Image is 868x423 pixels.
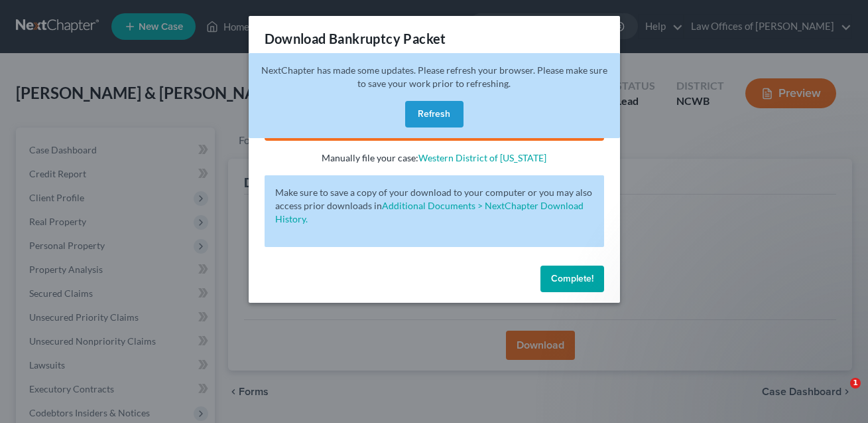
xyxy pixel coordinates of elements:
span: 1 [850,378,861,388]
h3: Download Bankruptcy Packet [265,29,446,48]
span: Complete! [551,273,593,284]
p: Make sure to save a copy of your download to your computer or you may also access prior downloads in [275,186,593,226]
iframe: Intercom live chat [823,378,855,410]
span: NextChapter has made some updates. Please refresh your browser. Please make sure to save your wor... [261,64,607,89]
a: Additional Documents > NextChapter Download History. [275,200,584,224]
a: Western District of [US_STATE] [418,152,546,163]
button: Refresh [405,101,464,127]
p: Manually file your case: [265,151,604,165]
button: Complete! [540,266,604,292]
